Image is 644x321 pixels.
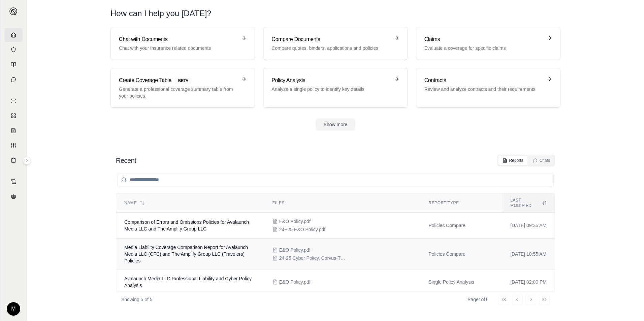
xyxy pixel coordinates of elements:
td: Single Policy Analysis [420,270,502,294]
span: BETA [174,77,192,84]
img: Expand sidebar [9,7,18,15]
button: Reports [498,156,527,165]
button: Show more [316,118,356,131]
div: Reports [503,158,523,163]
td: [DATE] 09:35 AM [502,213,555,239]
div: M [7,302,20,316]
h3: Chat with Documents [119,35,237,43]
a: Policy Comparisons [4,109,23,122]
p: Evaluate a coverage for specific claims [424,45,543,51]
a: Prompt Library [4,58,23,71]
span: E&O Policy.pdf [279,279,311,285]
h3: Policy Analysis [271,76,390,84]
div: Chats [533,158,550,163]
p: Compare quotes, binders, applications and policies [271,45,390,51]
a: Contract Analysis [4,175,23,188]
h1: How can I help you [DATE]? [110,8,560,19]
th: Report Type [420,193,502,213]
h3: Compare Documents [271,35,390,43]
h2: Recent [116,156,136,165]
td: [DATE] 02:00 PM [502,270,555,294]
p: Chat with your insurance related documents [119,45,237,51]
a: Create Coverage TableBETAGenerate a professional coverage summary table from your policies. [110,68,255,108]
p: Review and analyze contracts and their requirements [424,86,543,93]
div: Page 1 of 1 [468,296,488,303]
span: Avalaunch Media LLC Professional Liability and Cyber Policy Analysis [124,276,252,288]
button: Chats [529,156,554,165]
p: Generate a professional coverage summary table from your policies. [119,86,237,99]
a: Documents Vault [4,43,23,57]
a: ClaimsEvaluate a coverage for specific claims [416,27,560,60]
a: Claim Coverage [4,124,23,137]
h3: Create Coverage Table [119,76,237,84]
span: 24-25 Cyber Policy, Corvus-Travelers.pdf [279,255,347,261]
td: Policies Compare [420,239,502,270]
th: Files [264,193,420,213]
a: Policy AnalysisAnalyze a single policy to identify key details [263,68,408,108]
td: Policies Compare [420,213,502,239]
a: Custom Report [4,139,23,152]
a: Legal Search Engine [4,190,23,203]
h3: Claims [424,35,543,43]
a: Coverage Table [4,153,23,167]
span: 24--25 E&O Policy.pdf [279,226,325,233]
button: Expand sidebar [23,156,31,165]
h3: Contracts [424,76,543,84]
a: Home [4,28,23,42]
a: Single Policy [4,94,23,108]
div: Last modified [510,198,547,208]
a: Compare DocumentsCompare quotes, binders, applications and policies [263,27,408,60]
a: ContractsReview and analyze contracts and their requirements [416,68,560,108]
span: E&O Policy.pdf [279,218,311,225]
p: Analyze a single policy to identify key details [271,86,390,93]
p: Showing 5 of 5 [121,296,153,303]
td: [DATE] 10:55 AM [502,239,555,270]
button: Expand sidebar [7,5,20,18]
span: E&O Policy.pdf [279,247,311,253]
div: Name [124,200,256,206]
span: Media Liability Coverage Comparison Report for Avalaunch Media LLC (CFC) and The Amplify Group LL... [124,245,248,263]
span: Comparison of Errors and Omissions Policies for Avalaunch Media LLC and The Amplify Group LLC [124,219,249,231]
a: Chat [4,73,23,86]
a: Chat with DocumentsChat with your insurance related documents [110,27,255,60]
